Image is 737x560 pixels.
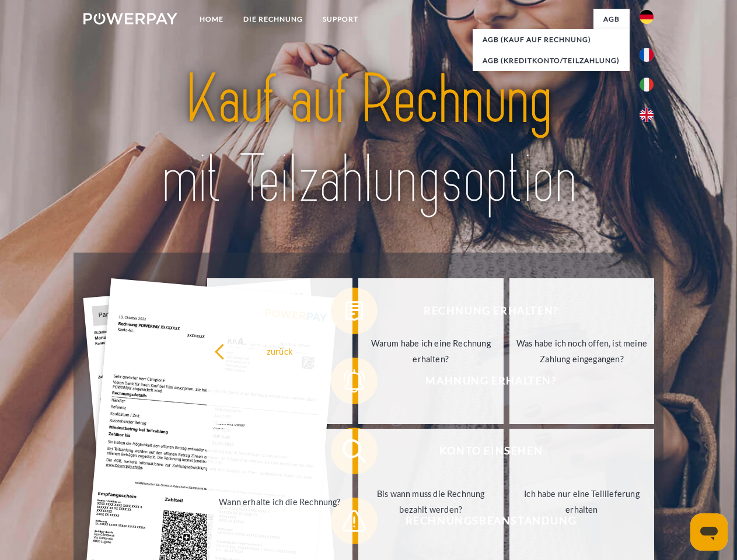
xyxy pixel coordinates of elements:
div: zurück [214,343,345,359]
img: logo-powerpay-white.svg [83,13,177,24]
img: title-powerpay_de.svg [111,56,626,223]
div: Was habe ich noch offen, ist meine Zahlung eingegangen? [516,335,648,367]
a: Was habe ich noch offen, ist meine Zahlung eingegangen? [509,278,655,424]
a: DIE RECHNUNG [233,9,313,30]
img: de [640,10,654,24]
div: Wann erhalte ich die Rechnung? [214,494,345,509]
iframe: Schaltfläche zum Öffnen des Messaging-Fensters [690,513,728,551]
a: AGB (Kauf auf Rechnung) [473,29,630,50]
img: it [640,78,654,92]
a: Home [190,9,233,30]
a: agb [593,9,630,30]
div: Bis wann muss die Rechnung bezahlt werden? [365,486,497,517]
a: AGB (Kreditkonto/Teilzahlung) [473,50,630,71]
a: SUPPORT [313,9,368,30]
div: Ich habe nur eine Teillieferung erhalten [516,486,648,517]
img: fr [640,48,654,62]
img: en [640,108,654,122]
div: Warum habe ich eine Rechnung erhalten? [365,335,497,367]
